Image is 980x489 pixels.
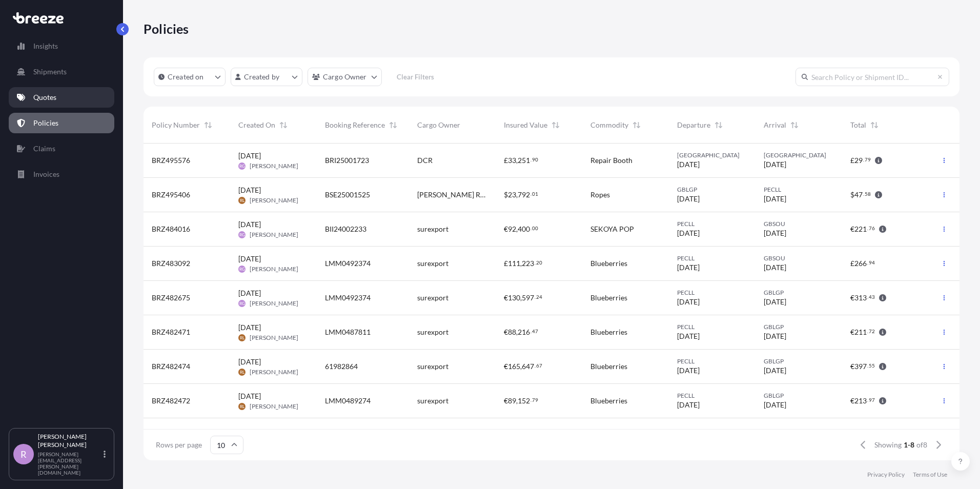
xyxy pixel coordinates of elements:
span: RG [239,264,245,274]
span: PECLL [677,220,747,228]
span: Showing [874,440,902,450]
button: createdOn Filter options [154,68,226,86]
span: . [530,192,532,196]
span: 88 [508,329,516,336]
p: Claims [33,144,55,154]
span: [DATE] [238,357,261,367]
span: BII24002233 [325,224,366,234]
span: . [530,158,532,161]
span: RL [240,401,244,412]
span: € [850,294,854,301]
span: , [516,157,518,164]
span: LMM0489274 [325,396,371,406]
span: 76 [869,227,875,230]
span: 597 [522,294,534,301]
span: 55 [869,364,875,368]
span: [PERSON_NAME] [250,196,298,205]
span: 79 [532,398,538,402]
button: Sort [788,119,801,131]
span: [DATE] [238,219,261,230]
a: Privacy Policy [867,471,905,479]
span: GBLGP [764,357,834,365]
span: [PERSON_NAME] [250,334,298,342]
span: surexport [417,327,448,337]
span: PECLL [764,186,834,194]
span: GBLGP [764,392,834,400]
span: DCR [417,155,433,166]
span: GBLGP [677,186,747,194]
a: Terms of Use [913,471,947,479]
span: [DATE] [238,322,261,333]
button: Sort [868,119,881,131]
span: R [21,449,27,459]
button: createdBy Filter options [231,68,302,86]
span: [DATE] [764,159,786,170]
span: GBLGP [764,289,834,297]
span: BRZ495406 [152,190,190,200]
span: 216 [518,329,530,336]
a: Invoices [9,164,114,185]
span: . [867,227,868,230]
span: [DATE] [764,262,786,273]
span: [DATE] [677,159,700,170]
span: Blueberries [590,396,627,406]
span: SEKOYA POP [590,224,634,234]
span: € [504,294,508,301]
span: 223 [522,260,534,267]
span: [GEOGRAPHIC_DATA] [677,151,747,159]
span: [DATE] [764,331,786,341]
span: [DATE] [764,365,786,376]
span: , [516,191,518,198]
span: . [867,398,868,402]
span: . [863,158,864,161]
p: [PERSON_NAME][EMAIL_ADDRESS][PERSON_NAME][DOMAIN_NAME] [38,451,101,476]
span: Blueberries [590,258,627,269]
span: 61982864 [325,361,358,372]
span: Repair Booth [590,155,632,166]
span: Cargo Owner [417,120,460,130]
span: [PERSON_NAME] [250,162,298,170]
span: RL [240,333,244,343]
span: , [516,397,518,404]
span: 67 [536,364,542,368]
span: , [520,363,522,370]
span: Departure [677,120,710,130]
span: 313 [854,294,867,301]
span: Created On [238,120,275,130]
span: BRZ482471 [152,327,190,337]
span: 00 [532,227,538,230]
span: 29 [854,157,863,164]
span: BRZ482675 [152,293,190,303]
span: . [530,330,532,333]
a: Quotes [9,87,114,108]
span: . [530,398,532,402]
p: Shipments [33,67,67,77]
span: £ [504,157,508,164]
span: , [516,226,518,233]
span: 89 [508,397,516,404]
span: € [504,397,508,404]
span: 111 [508,260,520,267]
p: [PERSON_NAME] [PERSON_NAME] [38,433,101,449]
span: RL [240,195,244,206]
button: Clear Filters [387,69,444,85]
span: € [850,397,854,404]
span: 165 [508,363,520,370]
button: Sort [712,119,725,131]
span: GBSOU [764,254,834,262]
span: £ [504,260,508,267]
span: 400 [518,226,530,233]
span: BRZ483092 [152,258,190,269]
span: $ [850,191,854,198]
button: Sort [549,119,562,131]
span: [DATE] [764,400,786,410]
span: PECLL [677,289,747,297]
span: 90 [532,158,538,161]
span: GBLGP [764,323,834,331]
span: of 8 [916,440,927,450]
span: € [504,226,508,233]
span: [PERSON_NAME] [250,231,298,239]
button: Sort [630,119,643,131]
